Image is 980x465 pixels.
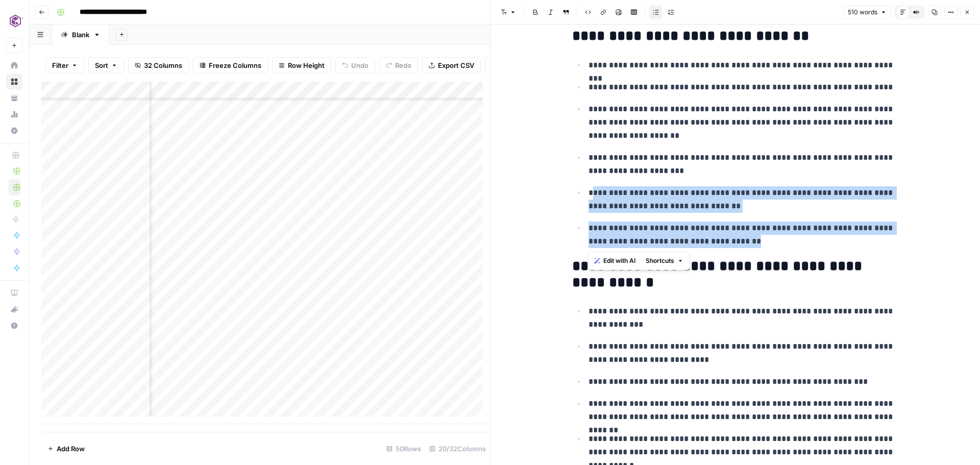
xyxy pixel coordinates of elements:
span: 32 Columns [144,60,182,70]
span: Redo [395,60,411,70]
a: Browse [6,74,22,90]
button: Export CSV [422,57,481,74]
button: Row Height [272,57,331,74]
button: Undo [335,57,375,74]
span: Filter [52,60,68,70]
button: Help + Support [6,317,22,334]
span: Freeze Columns [209,60,261,70]
span: Shortcuts [646,256,674,265]
button: 32 Columns [128,57,189,74]
span: Add Row [57,444,85,454]
span: Sort [95,60,108,70]
img: Commvault Logo [6,12,24,30]
button: Shortcuts [642,254,688,267]
a: Your Data [6,90,22,106]
button: Sort [88,57,124,74]
div: 50 Rows [382,440,425,457]
button: What's new? [6,301,22,317]
button: 510 words [843,6,891,19]
span: Export CSV [438,60,474,70]
button: Add Row [41,440,91,457]
span: Row Height [288,60,325,70]
a: Home [6,57,22,74]
a: Blank [52,25,109,45]
span: Edit with AI [603,256,635,265]
button: Freeze Columns [193,57,268,74]
a: Settings [6,123,22,139]
button: Workspace: Commvault [6,8,22,34]
div: What's new? [7,302,22,317]
span: Undo [351,60,369,70]
span: 510 words [848,8,877,17]
button: Edit with AI [590,254,640,267]
div: Blank [72,30,89,40]
button: Redo [379,57,418,74]
button: Filter [45,57,84,74]
div: 20/32 Columns [425,440,490,457]
a: AirOps Academy [6,285,22,301]
a: Usage [6,106,22,123]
